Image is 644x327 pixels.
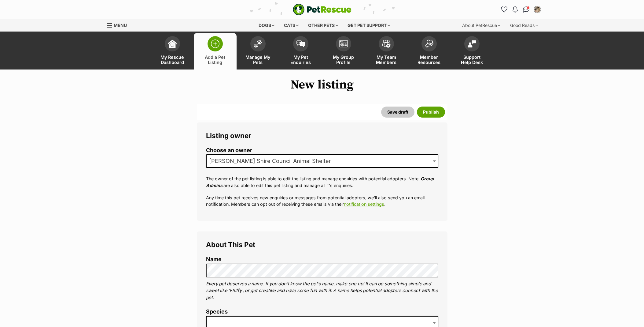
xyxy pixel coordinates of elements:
button: Save draft [381,107,414,118]
a: Favourites [499,5,509,14]
span: Member Resources [415,55,443,65]
label: Species [206,309,438,315]
a: My Rescue Dashboard [151,33,194,70]
span: Support Help Desk [458,55,486,65]
button: Notifications [510,5,520,14]
a: Member Resources [408,33,451,70]
a: Menu [107,19,131,30]
img: member-resources-icon-8e73f808a243e03378d46382f2149f9095a855e16c252ad45f914b54edf8863c.svg [425,39,433,48]
p: Every pet deserves a name. If you don’t know the pet’s name, make one up! It can be something sim... [206,280,438,301]
ul: Account quick links [499,5,542,14]
img: dashboard-icon-eb2f2d2d3e046f16d808141f083e7271f6b2e854fb5c12c21221c1fb7104beca.svg [168,39,177,48]
div: Other pets [304,19,342,32]
span: About This Pet [206,240,255,249]
img: team-members-icon-5396bd8760b3fe7c0b43da4ab00e1e3bb1a5d9ba89233759b79545d2d3fc5d0d.svg [382,40,391,48]
button: My account [532,5,542,14]
span: Sutherland Shire Council Animal Shelter [206,154,438,168]
p: The owner of the pet listing is able to edit the listing and manage enquiries with potential adop... [206,175,438,189]
img: pet-enquiries-icon-7e3ad2cf08bfb03b45e93fb7055b45f3efa6380592205ae92323e6603595dc1f.svg [296,40,305,47]
div: Dogs [254,19,279,32]
a: My Pet Enquiries [279,33,322,70]
div: About PetRescue [458,19,505,32]
a: My Team Members [365,33,408,70]
span: Add a Pet Listing [201,55,229,65]
img: logo-e224e6f780fb5917bec1dbf3a21bbac754714ae5b6737aabdf751b685950b380.svg [293,4,351,15]
span: Sutherland Shire Council Animal Shelter [207,157,337,165]
button: Publish [417,107,445,118]
a: My Group Profile [322,33,365,70]
em: Group Admins [206,176,434,188]
span: Menu [114,23,127,28]
img: Sutherland Shire Council Animal Shelter profile pic [534,6,540,13]
a: Manage My Pets [237,33,279,70]
div: Cats [280,19,303,32]
span: Listing owner [206,131,251,140]
a: Conversations [521,5,531,14]
div: Good Reads [506,19,542,32]
img: notifications-46538b983faf8c2785f20acdc204bb7945ddae34d4c08c2a6579f10ce5e182be.svg [513,6,517,13]
div: Get pet support [343,19,394,32]
a: Add a Pet Listing [194,33,237,70]
span: My Pet Enquiries [287,55,315,65]
p: Any time this pet receives new enquiries or messages from potential adopters, we'll also send you... [206,194,438,208]
img: manage-my-pets-icon-02211641906a0b7f246fdf0571729dbe1e7629f14944591b6c1af311fb30b64b.svg [254,40,262,48]
img: help-desk-icon-fdf02630f3aa405de69fd3d07c3f3aa587a6932b1a1747fa1d2bba05be0121f9.svg [468,40,476,47]
span: My Rescue Dashboard [159,55,186,65]
img: group-profile-icon-3fa3cf56718a62981997c0bc7e787c4b2cf8bcc04b72c1350f741eb67cf2f40e.svg [339,40,348,47]
a: Support Help Desk [451,33,493,70]
a: notification settings [344,201,384,207]
img: add-pet-listing-icon-0afa8454b4691262ce3f59096e99ab1cd57d4a30225e0717b998d2c9b9846f56.svg [211,39,219,48]
span: Manage My Pets [244,55,272,65]
span: My Team Members [373,55,400,65]
span: My Group Profile [330,55,357,65]
label: Name [206,256,438,263]
a: PetRescue [293,4,351,15]
label: Choose an owner [206,147,438,154]
img: chat-41dd97257d64d25036548639549fe6c8038ab92f7586957e7f3b1b290dea8141.svg [523,6,529,13]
